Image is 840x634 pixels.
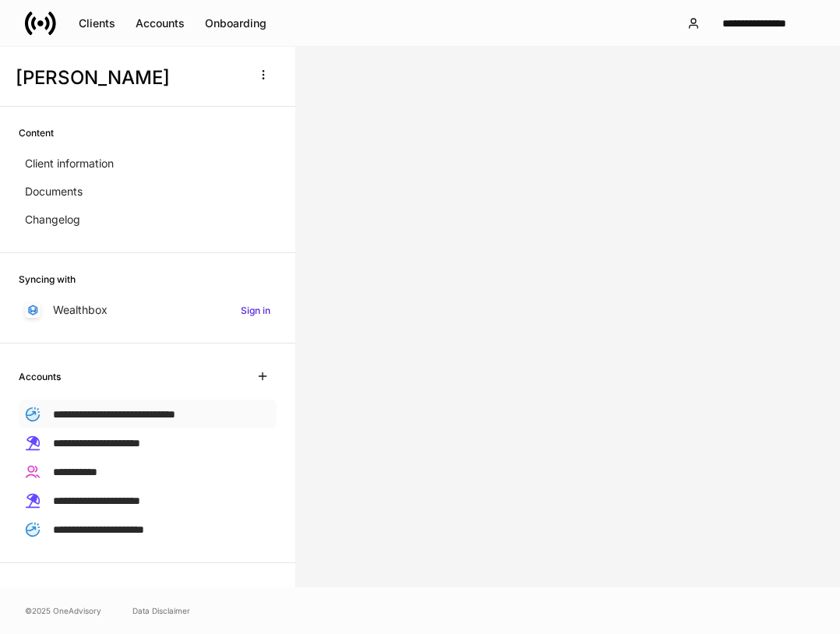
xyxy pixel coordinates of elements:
div: Accounts [136,18,185,29]
a: Documents [19,178,277,206]
span: © 2025 OneAdvisory [25,604,101,617]
p: Client information [25,156,114,171]
h6: Accounts [19,369,61,384]
h6: Content [19,125,54,140]
div: Onboarding [205,18,266,29]
a: Data Disclaimer [132,604,190,617]
p: Wealthbox [53,302,108,318]
p: Documents [25,184,83,199]
a: WealthboxSign in [19,296,277,324]
div: Clients [79,18,115,29]
h3: [PERSON_NAME] [16,65,241,90]
a: Client information [19,150,277,178]
button: Accounts [125,11,195,36]
h6: Syncing with [19,272,76,287]
button: Clients [69,11,125,36]
p: Changelog [25,212,80,227]
a: Changelog [19,206,277,234]
button: Onboarding [195,11,277,36]
h6: Sign in [241,303,270,318]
